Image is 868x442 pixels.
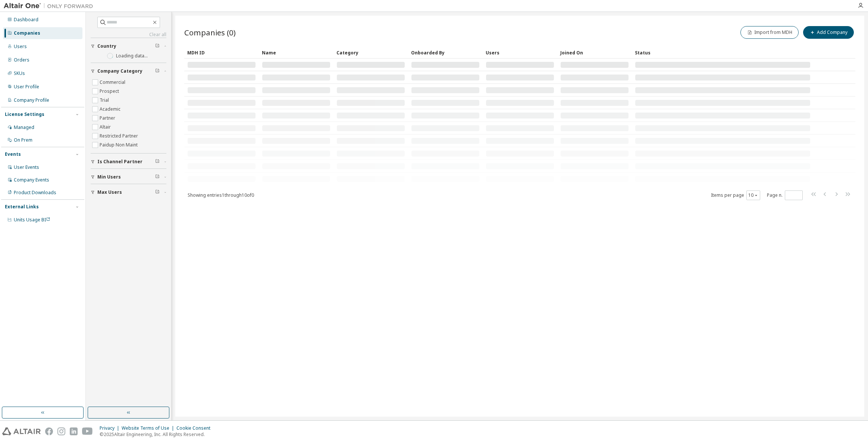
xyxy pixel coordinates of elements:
[100,425,122,431] div: Privacy
[70,427,78,435] img: linkedin.svg
[5,111,44,117] div: License Settings
[91,63,166,79] button: Company Category
[100,96,110,105] label: Trial
[155,43,160,49] span: Clear filter
[91,169,166,185] button: Min Users
[188,192,254,198] span: Showing entries 1 through 10 of 0
[5,204,39,210] div: External Links
[155,159,160,165] span: Clear filter
[184,27,236,38] span: Companies (0)
[97,189,122,195] span: Max Users
[14,70,25,76] div: SKUs
[97,68,142,74] span: Company Category
[100,87,120,96] label: Prospect
[155,68,160,74] span: Clear filter
[740,26,799,39] button: Import from MDH
[45,427,53,435] img: facebook.svg
[97,174,121,180] span: Min Users
[57,427,65,435] img: instagram.svg
[336,47,405,59] div: Category
[767,190,803,200] span: Page n.
[116,53,148,59] label: Loading data...
[14,17,38,23] div: Dashboard
[100,141,139,149] label: Paidup Non Maint
[635,47,811,59] div: Status
[4,2,97,10] img: Altair One
[91,38,166,54] button: Country
[100,123,112,132] label: Altair
[14,137,32,143] div: On Prem
[14,190,56,196] div: Product Downloads
[803,26,854,39] button: Add Company
[560,47,629,59] div: Joined On
[187,47,256,59] div: MDH ID
[262,47,330,59] div: Name
[100,431,215,438] p: © 2025 Altair Engineering, Inc. All Rights Reserved.
[91,154,166,170] button: Is Channel Partner
[14,84,39,90] div: User Profile
[411,47,480,59] div: Onboarded By
[14,97,49,103] div: Company Profile
[97,159,142,165] span: Is Channel Partner
[14,164,39,170] div: User Events
[100,132,140,141] label: Restricted Partner
[155,189,160,195] span: Clear filter
[14,177,49,183] div: Company Events
[2,427,41,435] img: altair_logo.svg
[91,184,166,201] button: Max Users
[122,425,176,431] div: Website Terms of Use
[91,32,166,38] a: Clear all
[82,427,93,435] img: youtube.svg
[155,174,160,180] span: Clear filter
[97,43,116,49] span: Country
[711,190,760,200] span: Items per page
[14,44,27,50] div: Users
[5,151,21,157] div: Events
[100,114,117,123] label: Partner
[14,217,50,223] span: Units Usage BI
[14,124,34,130] div: Managed
[100,105,122,114] label: Academic
[100,78,127,87] label: Commercial
[14,30,40,36] div: Companies
[176,425,215,431] div: Cookie Consent
[14,57,29,63] div: Orders
[748,192,758,198] button: 10
[486,47,554,59] div: Users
